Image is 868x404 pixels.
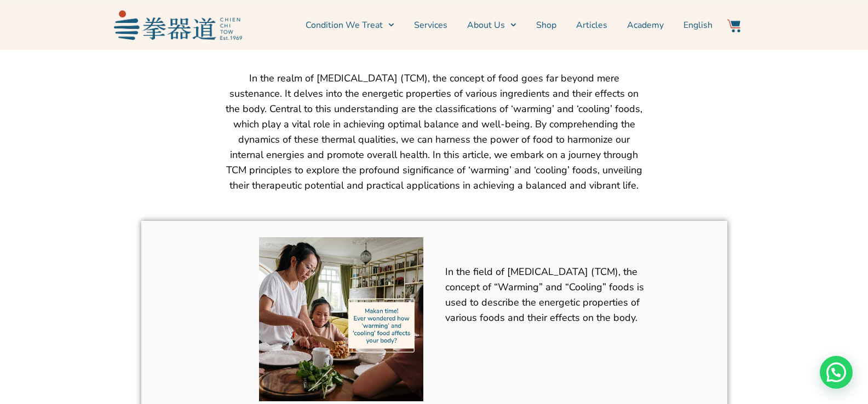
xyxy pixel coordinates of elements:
[536,11,556,39] a: Shop
[727,19,740,32] img: Website Icon-03
[248,11,713,39] nav: Menu
[627,11,664,39] a: Academy
[414,11,447,39] a: Services
[306,11,394,39] a: Condition We Treat
[576,11,607,39] a: Articles
[445,265,644,324] span: In the field of [MEDICAL_DATA] (TCM), the concept of “Warming” and “Cooling” foods is used to des...
[683,19,712,32] span: English
[226,72,642,192] span: In the realm of [MEDICAL_DATA] (TCM), the concept of food goes far beyond mere sustenance. It del...
[467,11,516,39] a: About Us
[683,11,712,39] a: English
